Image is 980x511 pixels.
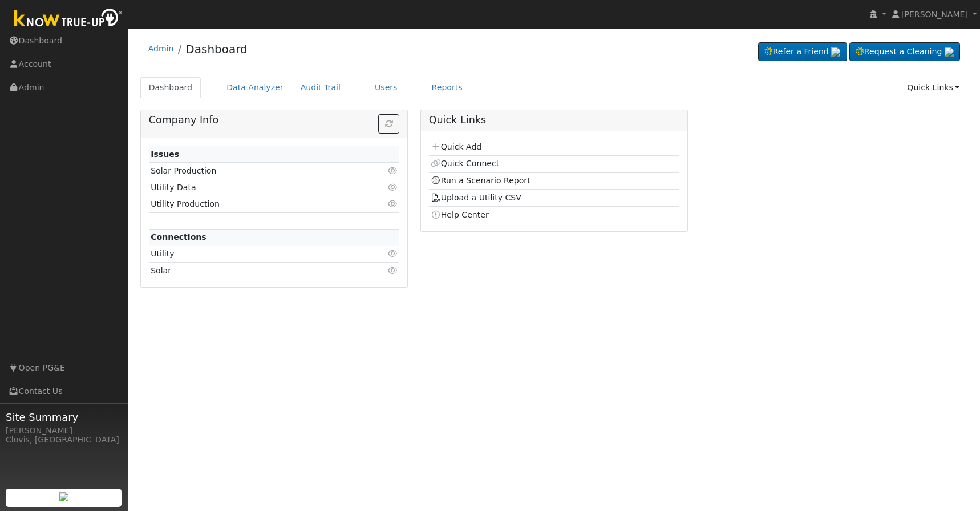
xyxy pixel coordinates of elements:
[423,77,471,98] a: Reports
[831,47,840,57] img: retrieve
[148,44,174,53] a: Admin
[429,114,680,126] h5: Quick Links
[151,232,206,242] strong: Connections
[185,42,248,56] a: Dashboard
[849,42,960,62] a: Request a Cleaning
[431,176,531,185] a: Run a Scenario Report
[140,77,201,98] a: Dashboard
[151,150,179,159] strong: Issues
[6,434,122,446] div: Clovis, [GEOGRAPHIC_DATA]
[387,200,398,208] i: Click to view
[431,142,481,151] a: Quick Add
[149,179,359,196] td: Utility Data
[758,42,847,62] a: Refer a Friend
[9,6,128,32] img: Know True-Up
[387,267,398,275] i: Click to view
[387,183,398,191] i: Click to view
[366,77,406,98] a: Users
[149,263,359,279] td: Solar
[149,196,359,212] td: Utility Production
[149,163,359,179] td: Solar Production
[292,77,349,98] a: Audit Trail
[945,47,954,57] img: retrieve
[6,425,122,437] div: [PERSON_NAME]
[901,10,968,19] span: [PERSON_NAME]
[898,77,968,98] a: Quick Links
[6,409,122,425] span: Site Summary
[218,77,292,98] a: Data Analyzer
[149,114,400,126] h5: Company Info
[59,492,68,501] img: retrieve
[149,246,359,262] td: Utility
[431,159,499,168] a: Quick Connect
[431,193,521,202] a: Upload a Utility CSV
[387,167,398,175] i: Click to view
[387,250,398,257] i: Click to view
[431,210,489,219] a: Help Center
